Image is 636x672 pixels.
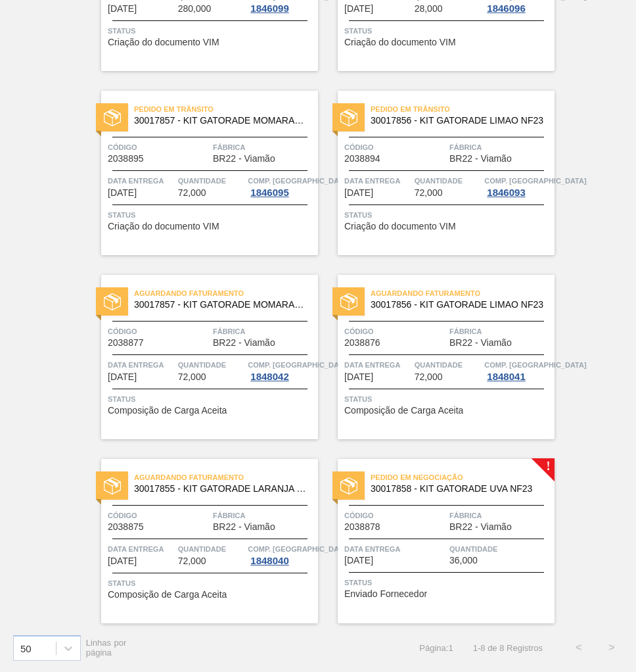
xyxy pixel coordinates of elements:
span: Criação do documento VIM [108,222,219,231]
span: Status [344,393,551,406]
span: Quantidade [178,358,245,372]
span: Código [108,141,210,154]
span: Comp. Carga [248,542,350,556]
div: 1846096 [484,3,528,14]
a: statusAguardando Faturamento30017855 - KIT GATORADE LARANJA NF23Código2038875FábricaBR22 - Viamão... [81,459,318,623]
span: 30017858 - KIT GATORADE UVA NF23 [371,484,544,494]
a: Comp. [GEOGRAPHIC_DATA]1848042 [248,358,315,382]
span: 28,000 [415,4,443,14]
span: 72,000 [415,188,443,198]
span: Composição de Carga Aceita [108,406,227,416]
span: 30/09/2025 [108,372,137,382]
span: 2038877 [108,338,144,348]
span: 30017857 - KIT GATORADE MOMARACUJA NF23 [134,116,307,126]
span: Código [108,325,210,338]
span: 27/09/2025 [344,188,373,198]
span: 2038895 [108,154,144,164]
span: Data entrega [344,358,411,372]
span: 30017857 - KIT GATORADE MOMARACUJA NF23 [134,300,307,310]
span: 280,000 [178,4,212,14]
span: 36,000 [449,556,478,565]
span: Data entrega [108,542,175,556]
span: BR22 - Viamão [449,522,512,532]
span: Status [108,577,315,590]
span: 1 - 8 de 8 Registros [473,643,543,653]
span: Quantidade [415,358,482,372]
div: 1848041 [484,372,528,382]
span: Enviado Fornecedor [344,589,427,599]
span: Fábrica [449,141,551,154]
a: statusPedido em Trânsito30017856 - KIT GATORADE LIMAO NF23Código2038894FábricaBR22 - ViamãoData e... [318,91,555,255]
span: 2038878 [344,522,380,532]
button: < [562,631,595,664]
img: status [340,477,357,494]
span: Criação do documento VIM [344,222,456,231]
span: Comp. Carga [484,358,586,372]
span: 2038876 [344,338,380,348]
span: Status [108,393,315,406]
span: 30017856 - KIT GATORADE LIMAO NF23 [371,300,544,310]
span: Fábrica [449,509,551,522]
a: Comp. [GEOGRAPHIC_DATA]1848040 [248,542,315,566]
span: Quantidade [178,542,245,556]
span: BR22 - Viamão [449,338,512,348]
div: 1848042 [248,372,291,382]
img: status [104,109,121,126]
button: > [595,631,628,664]
span: Status [344,576,551,589]
a: Comp. [GEOGRAPHIC_DATA]1846095 [248,174,315,198]
img: status [340,109,357,126]
span: Criação do documento VIM [344,37,456,47]
span: Data entrega [108,358,175,372]
span: Status [108,208,315,222]
span: 2038894 [344,154,380,164]
span: 30017855 - KIT GATORADE LARANJA NF23 [134,484,307,494]
img: status [340,293,357,310]
a: Comp. [GEOGRAPHIC_DATA]1848041 [484,358,551,382]
span: Código [344,325,446,338]
span: 72,000 [178,556,206,566]
span: Código [108,509,210,522]
span: Pedido em Trânsito [371,103,555,116]
img: status [104,293,121,310]
div: 1848040 [248,556,291,566]
span: Fábrica [449,325,551,338]
span: 27/09/2025 [108,4,137,14]
span: Página : 1 [419,643,453,653]
a: statusAguardando Faturamento30017856 - KIT GATORADE LIMAO NF23Código2038876FábricaBR22 - ViamãoDa... [318,275,555,439]
span: Código [344,509,446,522]
a: !statusPedido em Negociação30017858 - KIT GATORADE UVA NF23Código2038878FábricaBR22 - ViamãoData ... [318,459,555,623]
span: 30017856 - KIT GATORADE LIMAO NF23 [371,116,544,126]
span: Quantidade [415,174,482,187]
img: status [104,477,121,494]
span: Criação do documento VIM [108,37,219,47]
span: Aguardando Faturamento [134,287,318,300]
span: Composição de Carga Aceita [344,406,463,416]
a: statusAguardando Faturamento30017857 - KIT GATORADE MOMARACUJA NF23Código2038877FábricaBR22 - Via... [81,275,318,439]
span: BR22 - Viamão [213,154,275,164]
a: statusPedido em Trânsito30017857 - KIT GATORADE MOMARACUJA NF23Código2038895FábricaBR22 - ViamãoD... [81,91,318,255]
span: Comp. Carga [484,174,586,187]
span: 72,000 [178,188,206,198]
div: 1846095 [248,187,291,198]
span: Aguardando Faturamento [134,471,318,484]
span: Comp. Carga [248,358,350,372]
a: Comp. [GEOGRAPHIC_DATA]1846093 [484,174,551,198]
span: 27/09/2025 [108,188,137,198]
span: Pedido em Trânsito [134,103,318,116]
span: BR22 - Viamão [213,522,275,532]
span: 2038875 [108,522,144,532]
span: Linhas por página [86,638,127,658]
span: BR22 - Viamão [449,154,512,164]
span: Código [344,141,446,154]
span: Fábrica [213,325,315,338]
span: Aguardando Faturamento [371,287,555,300]
span: 30/09/2025 [344,372,373,382]
span: Data entrega [344,174,411,187]
span: BR22 - Viamão [213,338,275,348]
span: 30/09/2025 [108,556,137,566]
span: 72,000 [178,372,206,382]
div: 1846099 [248,3,291,14]
div: 50 [20,642,32,654]
span: Pedido em Negociação [371,471,555,484]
